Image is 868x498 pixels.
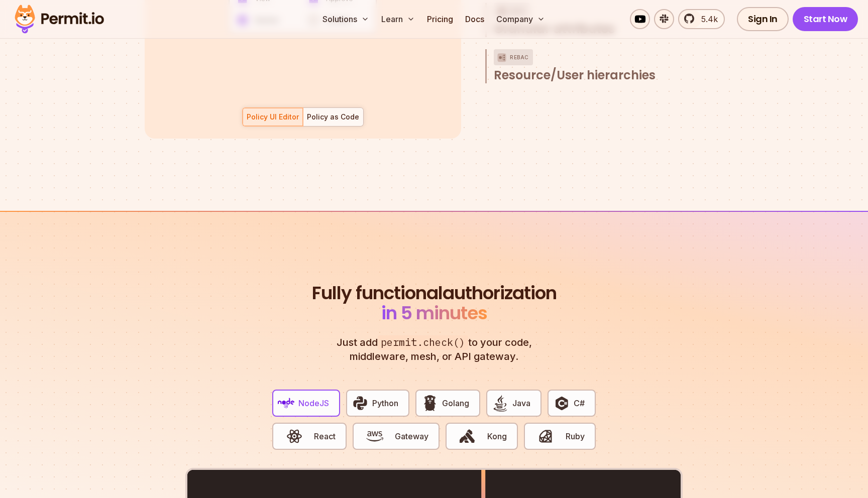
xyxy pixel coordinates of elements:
p: Just add to your code, middleware, mesh, or API gateway. [325,335,542,363]
div: Policy as Code [307,112,359,122]
span: Kong [487,430,507,442]
a: Pricing [423,9,457,29]
img: Ruby [537,428,554,445]
span: Resource/User hierarchies [494,67,656,83]
a: 5.4k [678,9,725,29]
button: ReBACResource/User hierarchies [494,49,681,83]
p: ReBAC [510,49,529,65]
span: React [314,430,336,442]
span: Golang [442,397,469,409]
span: C# [574,397,585,409]
span: Gateway [395,430,428,442]
img: Golang [421,395,439,412]
button: Company [492,9,549,29]
button: Policy as Code [303,107,364,127]
button: Learn [377,9,419,29]
img: Kong [459,428,476,445]
img: NodeJS [278,395,295,412]
span: in 5 minutes [381,300,487,326]
span: Python [372,397,398,409]
img: C# [553,395,570,412]
a: Start Now [793,7,858,31]
span: NodeJS [298,397,329,409]
img: Python [352,395,369,412]
a: Sign In [737,7,789,31]
span: Java [512,397,530,409]
span: permit.check() [378,335,468,350]
img: React [286,428,303,445]
img: Gateway [366,428,383,445]
span: 5.4k [695,13,718,25]
a: Docs [461,9,488,29]
h2: authorization [309,283,559,323]
span: Ruby [566,430,585,442]
button: Solutions [318,9,373,29]
img: Java [492,395,509,412]
img: Permit logo [10,2,108,36]
span: Fully functional [312,283,443,303]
